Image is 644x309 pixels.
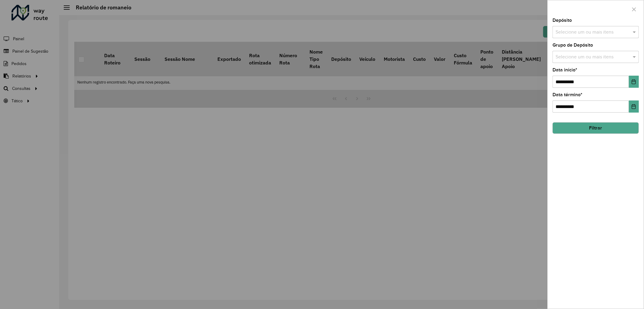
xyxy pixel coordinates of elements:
[553,66,577,74] label: Data início
[553,91,582,98] label: Data término
[553,41,593,49] label: Grupo de Depósito
[629,100,639,113] button: Choose Date
[553,122,639,134] button: Filtrar
[629,76,639,88] button: Choose Date
[553,17,572,24] label: Depósito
